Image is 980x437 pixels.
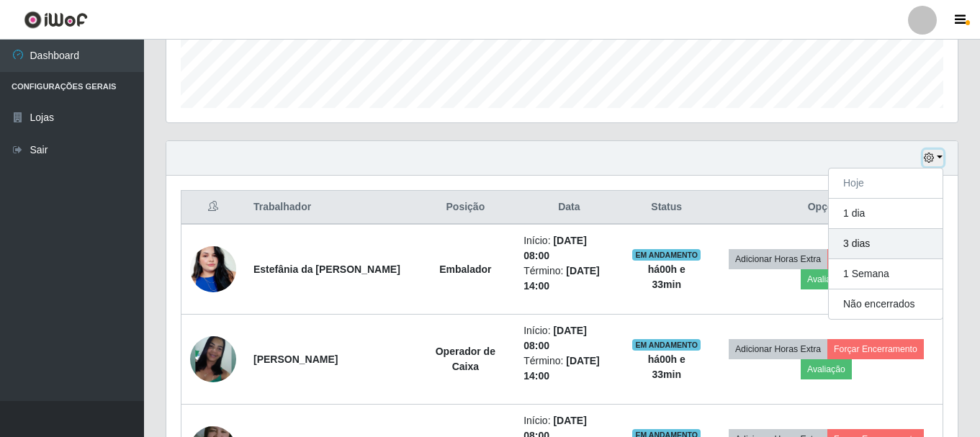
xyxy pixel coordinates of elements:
button: Forçar Encerramento [827,339,924,359]
th: Trabalhador [245,191,416,225]
strong: Operador de Caixa [436,346,495,372]
li: Término: [523,353,614,384]
img: 1705535567021.jpeg [190,228,236,310]
strong: há 00 h e 33 min [648,263,685,290]
button: Hoje [829,168,943,199]
button: Adicionar Horas Extra [729,339,827,359]
strong: há 00 h e 33 min [648,353,685,380]
strong: Estefânia da [PERSON_NAME] [253,263,400,275]
button: 1 dia [829,199,943,229]
button: Avaliação [801,269,852,289]
button: 3 dias [829,229,943,259]
img: 1618873875814.jpeg [190,336,236,382]
button: Avaliação [801,359,852,379]
li: Início: [523,323,614,353]
th: Status [624,191,710,225]
time: [DATE] 08:00 [523,235,587,261]
span: EM ANDAMENTO [632,339,701,351]
span: EM ANDAMENTO [632,249,701,261]
li: Início: [523,233,614,263]
button: 1 Semana [829,259,943,289]
th: Data [515,191,623,225]
th: Posição [416,191,516,225]
strong: Embalador [439,263,491,275]
th: Opções [710,191,943,225]
time: [DATE] 08:00 [523,325,587,351]
button: Não encerrados [829,289,943,319]
strong: [PERSON_NAME] [253,353,338,365]
button: Adicionar Horas Extra [729,249,827,269]
li: Término: [523,263,614,294]
img: CoreUI Logo [24,11,88,29]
